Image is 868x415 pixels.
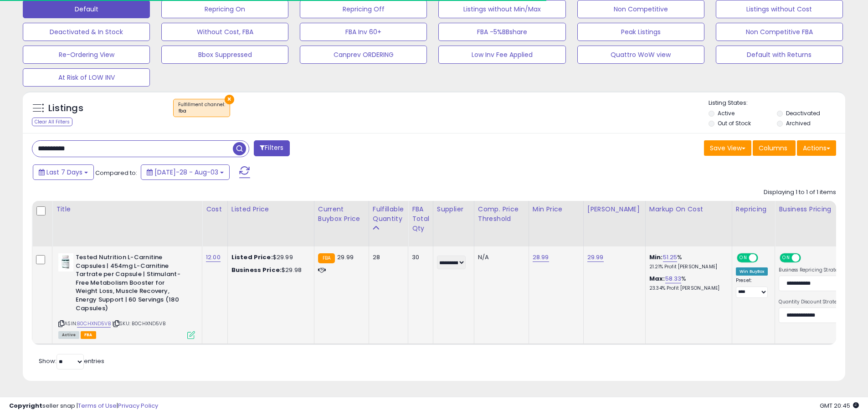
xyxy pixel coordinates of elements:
[412,205,429,233] div: FBA Total Qty
[231,253,307,261] div: $29.99
[718,109,734,117] label: Active
[649,264,725,270] p: 21.21% Profit [PERSON_NAME]
[373,205,404,224] div: Fulfillable Quantity
[76,253,186,315] b: Tested Nutrition L-Carnitine Capsules | 454mg L-Carnitine Tartrate per Capsule | Stimulant-Free M...
[118,401,158,410] a: Privacy Policy
[649,253,725,270] div: %
[58,253,73,272] img: 310zCo8qZFL._SL40_.jpg
[231,266,307,274] div: $29.98
[23,23,150,41] button: Deactivated & In Stock
[225,95,234,104] button: ×
[438,23,565,41] button: FBA -5%BBshare
[478,253,522,261] div: N/A
[178,108,225,114] div: fba
[33,164,94,180] button: Last 7 Days
[318,205,365,224] div: Current Buybox Price
[757,254,771,262] span: OFF
[779,299,845,305] label: Quantity Discount Strategy:
[300,46,427,64] button: Canprev ORDERING
[206,253,221,262] a: 12.00
[231,253,273,261] b: Listed Price:
[736,277,768,298] div: Preset:
[587,205,642,214] div: [PERSON_NAME]
[709,99,845,108] p: Listing States:
[786,109,820,117] label: Deactivated
[161,23,288,41] button: Without Cost, FBA
[779,267,845,273] label: Business Repricing Strategy:
[665,274,682,283] a: 58.33
[759,143,787,153] span: Columns
[373,253,401,261] div: 28
[46,168,82,177] span: Last 7 Days
[300,23,427,41] button: FBA Inv 60+
[437,205,470,214] div: Supplier
[533,253,549,262] a: 28.99
[433,201,474,246] th: CSV column name: cust_attr_1_Supplier
[478,205,525,224] div: Comp. Price Threshold
[58,331,79,339] span: All listings currently available for purchase on Amazon
[412,253,426,261] div: 30
[649,253,663,261] b: Min:
[736,205,771,214] div: Repricing
[95,169,137,177] span: Compared to:
[9,402,158,410] div: seller snap | |
[9,401,42,410] strong: Copyright
[206,205,224,214] div: Cost
[764,188,836,197] div: Displaying 1 to 1 of 1 items
[438,46,565,64] button: Low Inv Fee Applied
[48,102,83,115] h5: Listings
[718,119,751,127] label: Out of Stock
[39,357,104,365] span: Show: entries
[738,254,749,262] span: ON
[577,23,704,41] button: Peak Listings
[77,320,111,328] a: B0CHXND5VB
[32,118,72,126] div: Clear All Filters
[58,253,195,338] div: ASIN:
[161,46,288,64] button: Bbox Suppressed
[663,253,678,262] a: 51.25
[178,101,225,115] span: Fulfillment channel :
[786,119,811,127] label: Archived
[781,254,792,262] span: ON
[649,275,725,292] div: %
[254,140,289,156] button: Filters
[716,46,843,64] button: Default with Returns
[56,205,198,214] div: Title
[820,401,859,410] span: 2025-08-11 20:45 GMT
[645,201,732,246] th: The percentage added to the cost of goods (COGS) that forms the calculator for Min & Max prices.
[533,205,580,214] div: Min Price
[649,205,728,214] div: Markup on Cost
[78,401,117,410] a: Terms of Use
[112,320,165,327] span: | SKU: B0CHXND5VB
[231,205,310,214] div: Listed Price
[577,46,704,64] button: Quattro WoW view
[649,285,725,292] p: 23.34% Profit [PERSON_NAME]
[231,266,282,274] b: Business Price:
[81,331,96,339] span: FBA
[736,267,768,276] div: Win BuyBox
[154,168,218,177] span: [DATE]-28 - Aug-03
[337,253,354,261] span: 29.99
[141,164,230,180] button: [DATE]-28 - Aug-03
[587,253,604,262] a: 29.99
[716,23,843,41] button: Non Competitive FBA
[797,140,836,156] button: Actions
[23,46,150,64] button: Re-Ordering View
[649,274,665,283] b: Max:
[23,68,150,87] button: At Risk of LOW INV
[704,140,751,156] button: Save View
[800,254,814,262] span: OFF
[753,140,796,156] button: Columns
[318,253,335,263] small: FBA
